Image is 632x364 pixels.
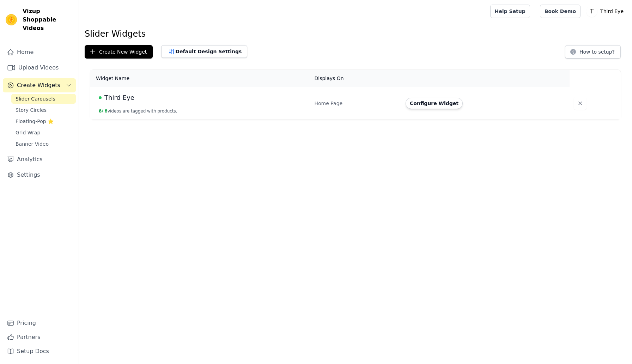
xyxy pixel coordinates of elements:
[16,118,54,125] span: Floating-Pop ⭐
[16,129,40,136] span: Grid Wrap
[11,116,76,126] a: Floating-Pop ⭐
[11,94,76,104] a: Slider Carousels
[314,100,397,107] div: Home Page
[3,168,76,182] a: Settings
[85,28,626,40] h1: Slider Widgets
[11,105,76,115] a: Story Circles
[586,5,626,18] button: T Third Eye
[3,45,76,59] a: Home
[590,8,594,15] text: T
[99,96,102,99] span: Live Published
[16,95,55,102] span: Slider Carousels
[3,316,76,330] a: Pricing
[90,70,310,87] th: Widget Name
[99,109,103,114] span: 8 /
[3,330,76,344] a: Partners
[490,5,530,18] a: Help Setup
[11,139,76,149] a: Banner Video
[16,140,49,147] span: Banner Video
[104,93,134,103] span: Third Eye
[99,108,177,114] button: 8/ 8videos are tagged with products.
[574,97,587,110] button: Delete widget
[11,128,76,138] a: Grid Wrap
[310,70,401,87] th: Displays On
[565,50,621,57] a: How to setup?
[16,107,47,114] span: Story Circles
[23,7,73,32] span: Vizup Shoppable Videos
[85,45,153,59] button: Create New Widget
[105,109,108,114] span: 8
[565,45,621,59] button: How to setup?
[3,152,76,166] a: Analytics
[17,81,60,90] span: Create Widgets
[3,344,76,358] a: Setup Docs
[3,61,76,75] a: Upload Videos
[6,14,17,25] img: Vizup
[161,45,247,58] button: Default Design Settings
[3,78,76,92] button: Create Widgets
[406,98,463,109] button: Configure Widget
[597,5,626,18] p: Third Eye
[540,5,581,18] a: Book Demo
